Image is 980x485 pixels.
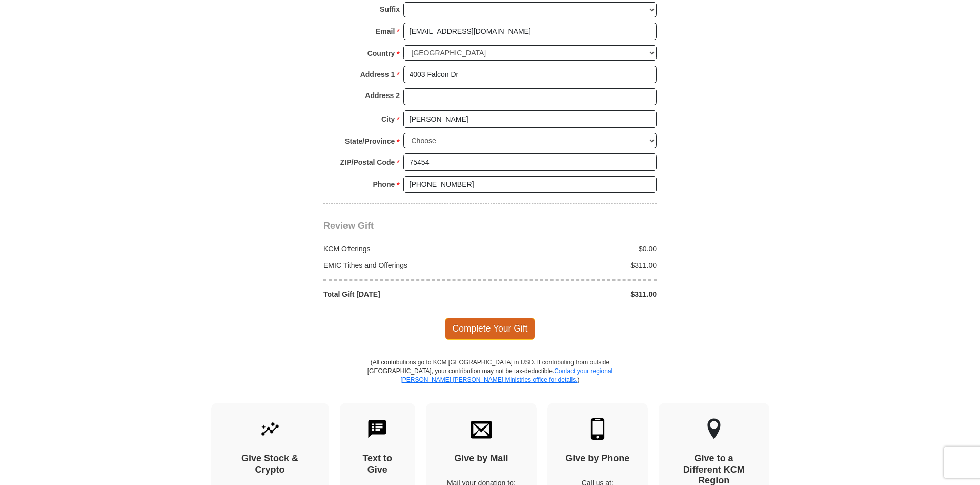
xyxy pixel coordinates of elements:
strong: ZIP/Postal Code [340,155,395,169]
strong: State/Province [345,134,395,148]
img: other-region [707,418,721,440]
h4: Give Stock & Crypto [229,453,311,475]
a: Contact your regional [PERSON_NAME] [PERSON_NAME] Ministries office for details. [400,367,612,383]
div: $0.00 [490,244,662,254]
img: text-to-give.svg [366,418,388,440]
span: Review Gift [323,221,374,231]
div: KCM Offerings [318,244,491,254]
div: $311.00 [490,260,662,270]
h4: Give by Phone [565,453,630,464]
strong: Address 1 [360,67,395,82]
img: give-by-stock.svg [259,418,281,440]
h4: Text to Give [358,453,398,475]
strong: Phone [373,177,395,191]
div: $311.00 [490,289,662,299]
div: Total Gift [DATE] [318,289,491,299]
strong: Country [367,46,395,61]
strong: Suffix [380,2,400,16]
strong: Email [376,24,395,38]
div: EMIC Tithes and Offerings [318,260,491,270]
img: mobile.svg [587,418,608,440]
p: (All contributions go to KCM [GEOGRAPHIC_DATA] in USD. If contributing from outside [GEOGRAPHIC_D... [367,358,613,403]
h4: Give by Mail [444,453,519,464]
strong: Address 2 [365,88,400,103]
strong: City [381,112,395,126]
span: Complete Your Gift [445,318,536,339]
img: envelope.svg [471,418,492,440]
